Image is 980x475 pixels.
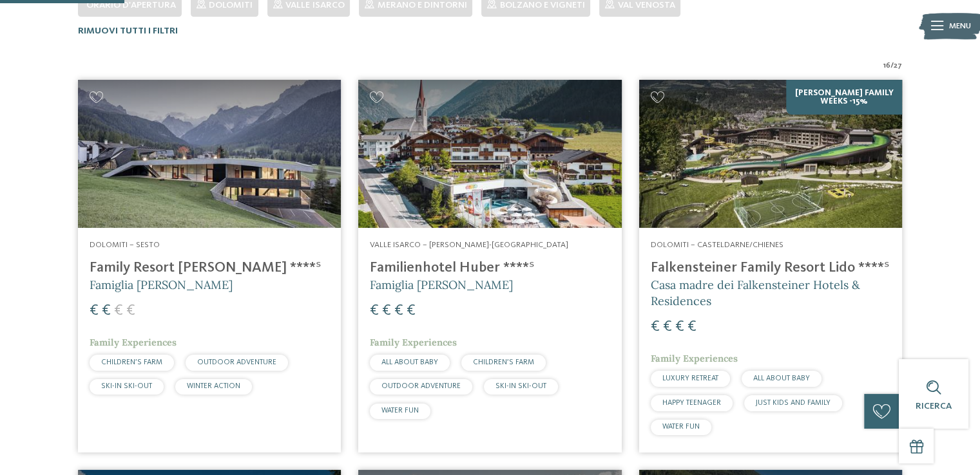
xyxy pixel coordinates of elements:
span: CHILDREN’S FARM [101,359,162,366]
span: 16 [883,60,890,71]
span: HAPPY TEENAGER [662,399,721,407]
span: Merano e dintorni [377,1,466,10]
span: ALL ABOUT BABY [381,359,438,366]
span: € [382,303,391,319]
span: Orario d'apertura [86,1,176,10]
span: JUST KIDS AND FAMILY [756,399,831,407]
span: € [370,303,379,319]
span: € [407,303,416,319]
span: LUXURY RETREAT [662,375,718,382]
span: CHILDREN’S FARM [473,359,534,366]
span: Dolomiti [209,1,253,10]
span: € [90,303,99,319]
span: Bolzano e vigneti [499,1,584,10]
img: Cercate un hotel per famiglie? Qui troverete solo i migliori! [639,80,902,228]
span: ALL ABOUT BABY [753,375,810,382]
span: € [114,303,123,319]
span: 27 [894,60,902,71]
span: WATER FUN [381,407,419,414]
span: WINTER ACTION [187,382,240,390]
span: Valle Isarco – [PERSON_NAME]-[GEOGRAPHIC_DATA] [370,241,568,249]
span: OUTDOOR ADVENTURE [197,359,276,366]
span: Ricerca [916,402,952,411]
span: Casa madre dei Falkensteiner Hotels & Residences [651,277,860,308]
img: Cercate un hotel per famiglie? Qui troverete solo i migliori! [358,80,621,228]
span: € [687,319,697,335]
span: Family Experiences [90,337,177,348]
span: € [394,303,403,319]
span: Famiglia [PERSON_NAME] [370,277,513,292]
span: SKI-IN SKI-OUT [101,382,152,390]
span: Val Venosta [617,1,675,10]
h4: Familienhotel Huber ****ˢ [370,259,610,277]
a: Cercate un hotel per famiglie? Qui troverete solo i migliori! Valle Isarco – [PERSON_NAME]-[GEOGR... [358,80,621,452]
img: Family Resort Rainer ****ˢ [78,80,341,228]
span: Dolomiti – Casteldarne/Chienes [651,241,783,249]
span: Rimuovi tutti i filtri [78,26,178,35]
span: Dolomiti – Sesto [90,241,160,249]
span: SKI-IN SKI-OUT [495,382,546,390]
span: WATER FUN [662,423,700,431]
span: Family Experiences [370,337,457,348]
a: Cercate un hotel per famiglie? Qui troverete solo i migliori! [PERSON_NAME] Family Weeks -15% Dol... [639,80,902,452]
span: € [126,303,135,319]
h4: Falkensteiner Family Resort Lido ****ˢ [651,259,890,277]
span: € [102,303,111,319]
span: € [663,319,672,335]
span: / [890,60,894,71]
span: Famiglia [PERSON_NAME] [90,277,233,292]
span: Valle Isarco [285,1,344,10]
a: Cercate un hotel per famiglie? Qui troverete solo i migliori! Dolomiti – Sesto Family Resort [PER... [78,80,341,452]
span: € [651,319,660,335]
span: Family Experiences [651,353,738,364]
span: OUTDOOR ADVENTURE [381,382,461,390]
span: € [675,319,684,335]
h4: Family Resort [PERSON_NAME] ****ˢ [90,259,329,277]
